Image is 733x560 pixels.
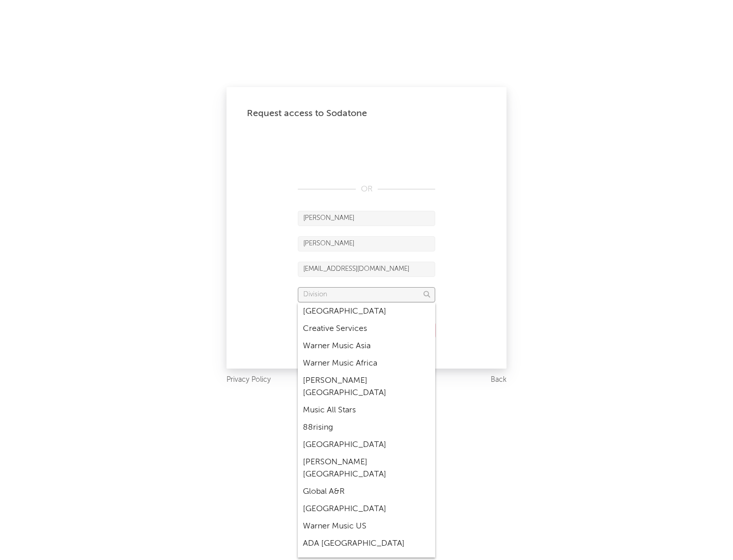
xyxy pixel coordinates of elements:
[298,483,435,500] div: Global A&R
[298,338,435,355] div: Warner Music Asia
[298,535,435,552] div: ADA [GEOGRAPHIC_DATA]
[298,419,435,436] div: 88rising
[227,374,271,386] a: Privacy Policy
[491,374,506,386] a: Back
[298,183,435,195] div: OR
[298,236,435,251] input: Last Name
[298,355,435,372] div: Warner Music Africa
[298,211,435,226] input: First Name
[247,107,486,120] div: Request access to Sodatone
[298,320,435,338] div: Creative Services
[298,454,435,483] div: [PERSON_NAME] [GEOGRAPHIC_DATA]
[298,372,435,402] div: [PERSON_NAME] [GEOGRAPHIC_DATA]
[298,518,435,535] div: Warner Music US
[298,500,435,518] div: [GEOGRAPHIC_DATA]
[298,303,435,320] div: [GEOGRAPHIC_DATA]
[298,287,435,302] input: Division
[298,436,435,454] div: [GEOGRAPHIC_DATA]
[298,402,435,419] div: Music All Stars
[298,262,435,277] input: Email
